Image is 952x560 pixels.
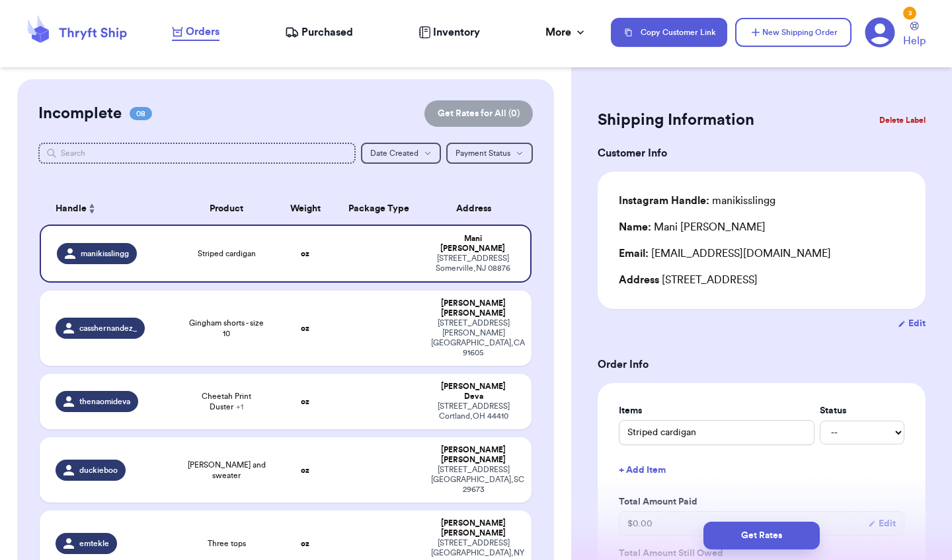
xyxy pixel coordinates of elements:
button: Edit [898,317,926,330]
div: [STREET_ADDRESS][PERSON_NAME] [GEOGRAPHIC_DATA] , CA 91605 [431,318,516,358]
span: Address [619,275,659,285]
div: [EMAIL_ADDRESS][DOMAIN_NAME] [619,246,904,262]
th: Weight [276,193,335,225]
a: 3 [865,17,895,48]
strong: oz [301,540,309,547]
h2: Incomplete [38,103,122,124]
strong: oz [301,250,309,258]
h2: Shipping Information [598,110,754,131]
span: thenaomideva [79,396,130,407]
th: Product [177,193,276,225]
input: Search [38,143,356,164]
div: Mani [PERSON_NAME] [619,219,766,235]
h3: Customer Info [598,145,926,161]
div: [STREET_ADDRESS] Cortland , OH 44410 [431,402,516,421]
a: Help [903,22,926,49]
strong: oz [301,398,309,405]
span: Help [903,33,926,49]
div: [PERSON_NAME] [PERSON_NAME] [431,445,516,465]
span: Date Created [370,149,418,157]
button: + Add Item [614,456,910,485]
span: Inventory [433,24,480,40]
div: [PERSON_NAME] [PERSON_NAME] [431,518,516,538]
span: Instagram Handle: [619,195,709,206]
span: 08 [130,107,152,120]
span: Handle [56,202,87,216]
div: manikisslingg [619,193,775,209]
button: Get Rates for All (0) [424,100,533,127]
th: Package Type [335,193,423,225]
button: Payment Status [446,143,533,164]
span: Purchased [301,24,353,40]
span: emtekle [79,538,109,549]
span: Orders [186,24,219,40]
div: [STREET_ADDRESS] [619,272,904,288]
span: + 1 [236,403,243,411]
button: Date Created [361,143,441,164]
h3: Order Info [598,357,926,372]
div: Mani [PERSON_NAME] [431,234,514,254]
span: Three tops [208,538,246,549]
div: 3 [903,7,916,20]
span: Striped cardigan [198,248,256,259]
span: Name: [619,222,651,232]
a: Inventory [418,24,480,40]
a: Purchased [285,24,353,40]
span: Payment Status [456,149,510,157]
label: Status [820,404,904,417]
button: Delete Label [874,106,931,135]
span: Cheetah Print Duster [185,391,268,412]
span: manikisslingg [81,248,129,259]
div: [PERSON_NAME] [PERSON_NAME] [431,298,516,318]
span: Gingham shorts - size 10 [185,318,268,339]
div: [PERSON_NAME] Deva [431,382,516,402]
div: [STREET_ADDRESS] [GEOGRAPHIC_DATA] , SC 29673 [431,465,516,495]
th: Address [423,193,532,225]
span: casshernandez_ [79,323,137,333]
strong: oz [301,324,309,332]
span: Email: [619,248,649,259]
label: Total Amount Paid [619,495,904,508]
span: duckieboo [79,465,118,475]
label: Items [619,404,814,417]
button: Sort ascending [87,201,97,217]
button: Copy Customer Link [611,18,727,47]
div: More [545,24,587,40]
span: [PERSON_NAME] and sweater [185,460,268,481]
button: New Shipping Order [735,18,852,47]
a: Orders [172,24,219,41]
strong: oz [301,466,309,474]
div: [STREET_ADDRESS] Somerville , NJ 08876 [431,254,514,273]
button: Get Rates [703,522,820,549]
